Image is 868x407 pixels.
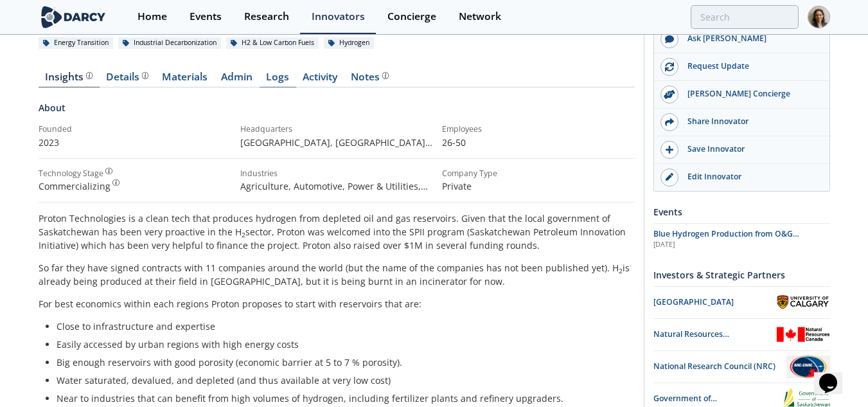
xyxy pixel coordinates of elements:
[678,116,822,127] div: Share Innovator
[442,180,472,192] span: Private
[344,72,396,87] a: Notes
[57,392,626,405] li: Near to industries that can benefit from high volumes of hydrogen, including fertilizer plants an...
[382,72,389,79] img: information.svg
[39,101,635,123] div: About
[653,356,830,378] a: National Research Council (NRC) National Research Council (NRC)
[351,72,389,82] div: Notes
[312,12,365,22] div: Innovators
[118,37,222,49] div: Industrial Decarbonization
[155,72,215,87] a: Materials
[105,168,112,175] img: information.svg
[786,356,829,378] img: National Research Council (NRC)
[86,72,93,79] img: information.svg
[296,72,344,87] a: Activity
[653,296,776,308] div: [GEOGRAPHIC_DATA]
[240,180,428,206] span: Agriculture, Automotive, Power & Utilities, Upstream - Oil & Gas
[442,168,635,179] div: Company Type
[39,168,103,179] div: Technology Stage
[57,374,626,387] li: Water saturated, devalued, and depleted (and thus available at very low cost)
[137,12,167,22] div: Home
[678,88,822,100] div: [PERSON_NAME] Concierge
[653,329,776,340] div: Natural Resources [GEOGRAPHIC_DATA]
[240,136,433,149] p: [GEOGRAPHIC_DATA], [GEOGRAPHIC_DATA] , [GEOGRAPHIC_DATA]
[678,33,822,44] div: Ask [PERSON_NAME]
[654,164,829,191] a: Edit Innovator
[39,72,100,87] a: Insights
[260,72,296,87] a: Logs
[653,393,781,404] div: Government of [GEOGRAPHIC_DATA]
[324,37,375,49] div: Hydrogen
[387,12,436,22] div: Concierge
[242,230,245,239] sub: 2
[190,12,222,22] div: Events
[653,240,830,250] div: [DATE]
[814,356,855,394] iframe: chat widget
[653,228,830,250] a: Blue Hydrogen Production from O&G [PERSON_NAME] w/ Proton Technologies [DATE]
[39,123,231,135] div: Founded
[459,12,501,22] div: Network
[240,168,433,179] div: Industries
[39,136,231,149] p: 2023
[653,291,830,314] a: [GEOGRAPHIC_DATA] University of Calgary
[653,228,807,251] span: Blue Hydrogen Production from O&G [PERSON_NAME] w/ Proton Technologies
[653,201,830,223] div: Events
[39,6,109,28] img: logo-wide.svg
[39,212,635,252] p: Proton Technologies is a clean tech that produces hydrogen from depleted oil and gas reservoirs. ...
[106,72,148,82] div: Details
[142,72,149,79] img: information.svg
[619,266,623,275] sub: 2
[39,179,231,193] div: Commercializing
[678,60,822,72] div: Request Update
[39,37,114,49] div: Energy Transition
[226,37,319,49] div: H2 & Low Carbon Fuels
[240,123,433,135] div: Headquarters
[653,361,787,372] div: National Research Council (NRC)
[442,136,635,149] p: 26-50
[678,171,822,183] div: Edit Innovator
[808,6,830,28] img: Profile
[442,123,635,135] div: Employees
[654,136,829,164] button: Save Innovator
[215,72,260,87] a: Admin
[112,179,120,186] img: information.svg
[776,294,830,311] img: University of Calgary
[57,338,626,351] li: Easily accessed by urban regions with high energy costs
[776,327,830,342] img: Natural Resources Canada
[39,297,635,311] p: For best economics within each regions Proton proposes to start with reservoirs that are:
[39,261,635,288] p: So far they have signed contracts with 11 companies around the world (but the name of the compani...
[45,72,93,82] div: Insights
[100,72,155,87] a: Details
[244,12,289,22] div: Research
[57,320,626,333] li: Close to infrastructure and expertise
[691,5,799,29] input: Advanced Search
[653,323,830,346] a: Natural Resources [GEOGRAPHIC_DATA] Natural Resources Canada
[57,356,626,369] li: Big enough reservoirs with good porosity (economic barrier at 5 to 7 % porosity).
[678,143,822,155] div: Save Innovator
[653,264,830,286] div: Investors & Strategic Partners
